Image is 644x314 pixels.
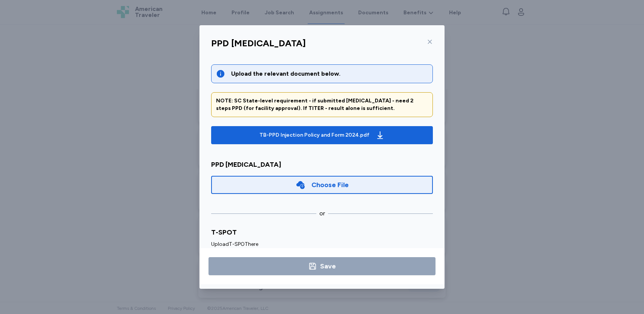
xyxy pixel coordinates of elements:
[211,37,306,49] div: PPD [MEDICAL_DATA]
[319,209,325,218] div: or
[311,180,349,190] div: Choose File
[216,97,428,112] div: NOTE: SC State-level requirement - if submitted [MEDICAL_DATA] - need 2 steps PPD (for facility a...
[320,261,336,271] div: Save
[209,257,435,275] button: Save
[259,131,370,139] div: TB-PPD Injection Policy and Form 2024.pdf
[231,69,428,78] div: Upload the relevant document below.
[211,159,433,170] div: PPD [MEDICAL_DATA]
[211,241,433,248] div: Upload T-SPOT here
[211,126,433,144] button: TB-PPD Injection Policy and Form 2024.pdf
[211,227,433,238] div: T-SPOT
